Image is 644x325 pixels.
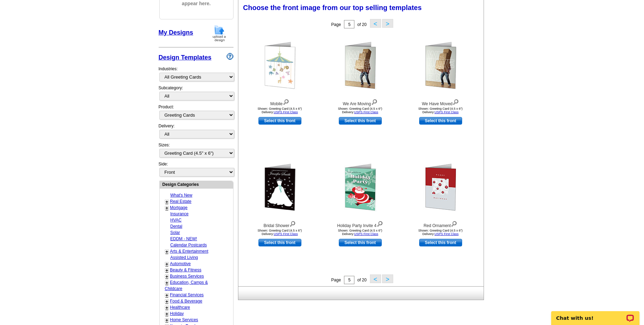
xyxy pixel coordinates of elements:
div: Delivery: [159,123,233,142]
a: USPS First Class [354,110,378,114]
img: view design details [371,98,378,105]
div: Side: [159,161,233,177]
div: Red Ornament [403,219,479,229]
button: > [382,19,393,28]
a: use this design [339,117,382,125]
a: + [166,299,168,304]
div: Sizes: [159,142,233,161]
img: view design details [452,98,459,105]
a: EDDM - NEW! [170,236,197,241]
a: USPS First Class [274,232,298,236]
img: Mobile [263,41,296,90]
a: Real Estate [170,199,192,204]
a: use this design [339,239,382,246]
button: < [370,274,381,283]
div: Shown: Greeting Card (4.5 x 6") Delivery: [242,229,318,236]
span: Page [331,22,341,27]
div: Subcategory: [159,85,233,104]
a: + [166,292,168,298]
div: Shown: Greeting Card (4.5 x 6") Delivery: [322,229,398,236]
a: Calendar Postcards [170,243,207,247]
div: Industries: [159,62,233,85]
img: design-wizard-help-icon.png [227,53,233,60]
a: Business Services [170,274,204,279]
div: Product: [159,104,233,123]
div: Shown: Greeting Card (4.5 x 6") Delivery: [242,107,318,114]
a: Financial Services [170,292,204,297]
img: upload-design [210,25,228,42]
a: + [166,205,168,211]
a: + [166,268,168,273]
a: + [166,199,168,205]
a: + [166,280,168,286]
div: Holiday Party Invite 4 [322,219,398,229]
img: Red Ornament [423,163,458,212]
a: Education, Camps & Childcare [165,280,208,291]
img: view design details [377,219,383,227]
a: HVAC [170,218,182,223]
a: Arts & Entertainment [170,249,209,254]
a: Holiday [170,311,184,316]
a: + [166,274,168,279]
span: of 20 [357,22,367,27]
a: use this design [258,117,301,125]
span: of 20 [357,278,367,282]
img: view design details [451,219,457,227]
a: Beauty & Fitness [170,268,202,272]
img: We Have Moved [424,41,457,90]
div: Design Categories [160,181,233,188]
a: use this design [419,117,462,125]
div: Shown: Greeting Card (4.5 x 6") Delivery: [403,229,479,236]
span: Choose the front image from our top selling templates [243,4,422,11]
a: USPS First Class [434,232,459,236]
span: Page [331,278,341,282]
img: Bridal Shower [263,163,296,212]
a: + [166,305,168,310]
a: My Designs [159,29,193,36]
a: use this design [419,239,462,246]
a: + [166,261,168,267]
a: + [166,317,168,323]
img: We Are Moving [344,41,377,90]
a: Dental [170,224,183,229]
div: We Are Moving [322,98,398,107]
a: + [166,249,168,254]
a: What's New [170,193,193,198]
a: + [166,311,168,317]
a: Assisted Living [170,255,198,260]
iframe: LiveChat chat widget [547,303,644,325]
div: Bridal Shower [242,219,318,229]
a: Solar [170,230,180,235]
a: USPS First Class [434,110,459,114]
img: view design details [289,219,296,227]
button: < [370,19,381,28]
a: Food & Beverage [170,299,202,304]
div: Shown: Greeting Card (4.5 x 6") Delivery: [322,107,398,114]
div: We Have Moved [403,98,479,107]
a: Healthcare [170,305,190,310]
div: Mobile [242,98,318,107]
button: > [382,274,393,283]
a: Mortgage [170,205,188,210]
div: Shown: Greeting Card (4.5 x 6") Delivery: [403,107,479,114]
a: Automotive [170,261,191,266]
a: Design Templates [159,54,212,61]
a: USPS First Class [354,232,378,236]
a: USPS First Class [274,110,298,114]
img: view design details [283,98,289,105]
a: use this design [258,239,301,246]
a: Home Services [170,317,198,322]
a: Insurance [170,211,189,216]
img: Holiday Party Invite 4 [344,163,377,212]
